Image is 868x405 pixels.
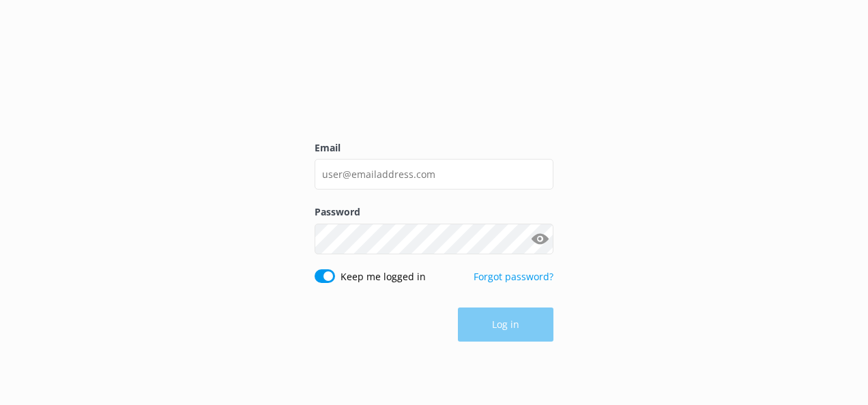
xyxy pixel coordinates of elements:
label: Email [315,140,553,155]
label: Keep me logged in [341,269,426,284]
a: Forgot password? [474,270,553,283]
button: Show password [526,225,553,252]
label: Password [315,205,553,220]
input: user@emailaddress.com [315,159,553,190]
